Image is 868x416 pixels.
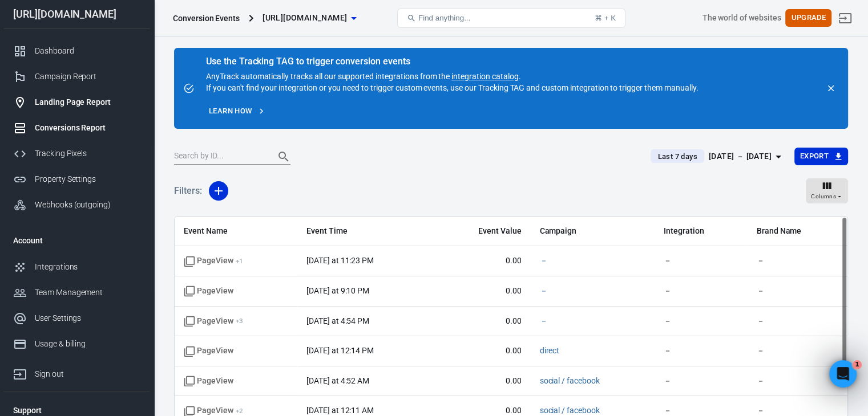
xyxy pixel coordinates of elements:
div: ⌘ + K [595,14,616,22]
sup: + 2 [236,407,243,415]
span: PageView [184,255,243,267]
span: － [757,345,838,357]
div: Tracking Pixels [35,148,141,160]
a: direct [539,346,559,355]
a: Property Settings [4,166,150,192]
button: Find anything...⌘ + K [397,9,625,28]
div: User Settings [35,312,141,324]
a: Team Management [4,280,150,305]
time: 2025-09-08T04:52:01+07:00 [306,376,369,385]
a: Tracking Pixels [4,141,150,166]
input: Search by ID... [174,149,265,164]
div: [URL][DOMAIN_NAME] [4,9,150,19]
span: 0.00 [442,345,521,357]
iframe: Intercom live chat [829,360,857,388]
time: 2025-09-08T00:11:48+07:00 [306,406,374,415]
span: － [539,255,547,267]
a: Integrations [4,254,150,280]
div: Team Management [35,287,141,299]
button: Last 7 days[DATE] － [DATE] [641,147,794,166]
span: 0.00 [442,376,521,387]
span: － [664,345,738,357]
span: 1 [853,360,862,369]
span: Event Name [184,226,288,237]
sup: + 3 [236,317,243,325]
div: Campaign Report [35,71,141,83]
span: － [664,286,738,297]
div: Conversion Events [173,13,240,24]
button: Columns [806,178,848,203]
span: Find anything... [418,14,470,22]
span: Event Value [442,226,521,237]
span: － [539,316,547,327]
time: 2025-09-08T23:23:23+07:00 [306,256,374,265]
a: social / facebook [539,406,599,415]
a: Sign out [831,5,859,32]
a: integration catalog [451,72,518,81]
span: Brand Name [757,226,838,237]
a: Landing Page Report [4,89,150,115]
h5: Filters: [174,173,202,209]
div: Use the Tracking TAG to trigger conversion events [206,56,698,67]
div: Landing Page Report [35,96,141,108]
span: － [664,316,738,327]
span: － [757,286,838,297]
a: Campaign Report [4,64,150,89]
span: Standard event name [184,345,233,357]
a: Usage & billing [4,331,150,357]
span: Columns [811,191,836,202]
div: Account id: ET3vQZHZ [702,12,781,24]
a: Conversions Report [4,115,150,141]
span: － [664,376,738,387]
div: Property Settings [35,173,141,185]
button: Search [270,143,297,170]
span: － [757,255,838,267]
a: － [539,256,547,265]
time: 2025-09-08T21:10:55+07:00 [306,286,369,295]
a: User Settings [4,305,150,331]
span: － [757,376,838,387]
sup: + 1 [236,257,243,265]
div: Dashboard [35,45,141,57]
span: 0.00 [442,286,521,297]
button: close [823,80,839,96]
div: [DATE] － [DATE] [709,149,772,164]
div: Conversions Report [35,122,141,134]
span: social / facebook [539,376,599,387]
span: PageView [184,316,243,327]
li: Account [4,227,150,254]
time: 2025-09-08T12:14:41+07:00 [306,346,374,355]
span: https://gaza47.store/ [263,11,347,25]
span: Campaign [539,226,645,237]
span: － [539,286,547,297]
span: direct [539,345,559,357]
a: Learn how [206,103,268,120]
div: AnyTrack automatically tracks all our supported integrations from the . If you can't find your in... [206,57,698,93]
span: Event Time [306,226,424,237]
span: 0.00 [442,255,521,267]
span: Integration [664,226,738,237]
a: － [539,316,547,325]
button: Upgrade [785,9,831,27]
button: Export [794,148,848,165]
span: － [664,255,738,267]
a: social / facebook [539,376,599,385]
div: Sign out [35,368,141,380]
div: Webhooks (outgoing) [35,199,141,211]
a: Webhooks (outgoing) [4,192,150,218]
span: 0.00 [442,316,521,327]
span: － [757,316,838,327]
button: [URL][DOMAIN_NAME] [258,7,361,28]
a: － [539,286,547,295]
div: Integrations [35,261,141,273]
time: 2025-09-08T16:54:07+07:00 [306,316,369,325]
span: Standard event name [184,286,233,297]
div: Usage & billing [35,338,141,350]
span: Standard event name [184,376,233,387]
span: Last 7 days [653,151,701,162]
a: Dashboard [4,38,150,64]
a: Sign out [4,357,150,387]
